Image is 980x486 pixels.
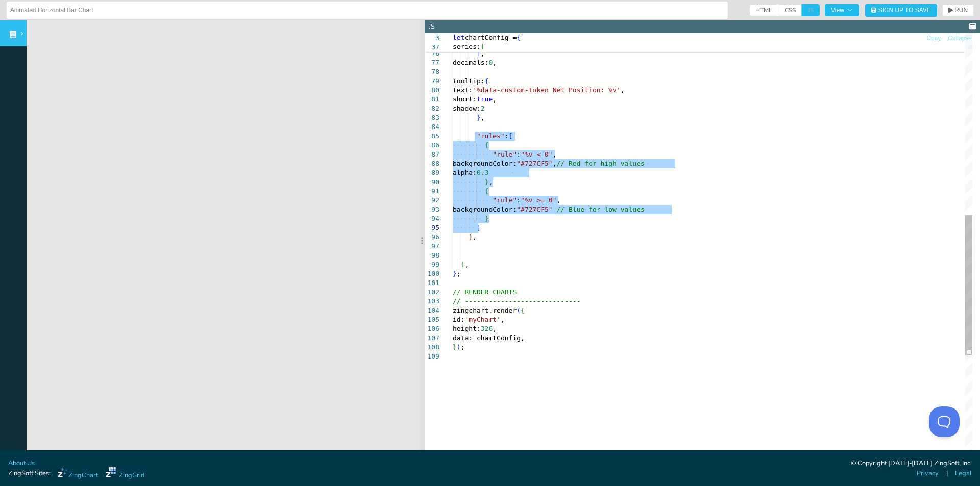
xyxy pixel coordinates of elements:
div: 87 [425,150,439,159]
span: short: [453,95,477,103]
span: 2 [481,105,485,112]
span: "#727CF5" [517,206,552,213]
span: // ----------------------------- [453,297,580,305]
span: } [453,343,457,351]
span: , [553,150,557,158]
span: "rule" [493,196,517,204]
span: tooltip: [453,77,485,85]
span: , [488,178,493,186]
span: , [473,233,477,241]
a: ZingGrid [106,467,144,480]
span: } [469,233,473,241]
div: 80 [425,86,439,95]
span: 326 [481,325,493,332]
span: : [517,150,521,158]
div: 96 [425,233,439,242]
span: , [493,95,497,103]
div: 99 [425,260,439,269]
span: : [517,196,521,204]
span: // RENDER CHARTS [453,288,517,296]
span: "%v >= 0" [521,196,556,204]
span: ] [477,224,481,232]
span: ] [461,261,465,268]
span: , [621,86,625,94]
span: View [831,7,853,13]
div: 109 [425,352,439,361]
span: Sign Up to Save [878,7,931,13]
span: chartConfig = [464,34,517,41]
div: 97 [425,242,439,251]
button: Collapse [947,34,972,43]
div: 93 [425,205,439,214]
span: 37 [425,43,439,52]
div: 102 [425,288,439,297]
div: 104 [425,306,439,315]
iframe: Toggle Customer Support [929,406,960,437]
span: id: [453,316,464,323]
span: ] [477,49,481,57]
span: RUN [954,7,968,13]
div: 108 [425,343,439,352]
span: backgroundColor: [453,160,517,167]
button: RUN [942,4,974,16]
span: ) [457,343,461,351]
span: } [485,178,489,186]
span: | [946,469,948,478]
div: 91 [425,187,439,196]
div: 86 [425,141,439,150]
div: 98 [425,251,439,260]
span: { [517,34,521,41]
div: 82 [425,104,439,113]
span: Collapse [948,35,972,41]
span: HTML [749,4,778,16]
a: Privacy [917,469,939,478]
span: { [485,187,489,195]
span: shadow: [453,105,481,112]
span: : [505,132,509,140]
input: Untitled Demo [10,2,724,18]
span: { [485,77,489,85]
span: ; [461,343,465,351]
span: ; [457,270,461,277]
div: 107 [425,334,439,343]
div: 76 [425,49,439,58]
span: CSS [778,4,802,16]
a: Legal [955,469,972,478]
div: 90 [425,177,439,187]
span: , [481,49,485,57]
div: 92 [425,196,439,205]
span: , [493,59,497,66]
div: 79 [425,76,439,86]
button: Copy [926,34,941,43]
span: backgroundColor: [453,206,517,213]
span: , [501,316,505,323]
span: , [553,160,557,167]
span: decimals: [453,59,488,66]
button: Sign Up to Save [865,4,937,17]
span: } [453,270,457,277]
span: 0 [488,59,493,66]
span: "rules" [477,132,505,140]
span: data: chartConfig, [453,334,525,342]
button: View [825,4,859,16]
span: { [521,306,525,314]
span: } [477,114,481,121]
a: ZingChart [58,467,98,480]
div: 78 [425,67,439,76]
span: , [464,261,469,268]
span: ZingSoft Sites: [8,469,51,478]
span: text: [453,86,473,94]
div: © Copyright [DATE]-[DATE] ZingSoft, Inc. [851,458,972,469]
div: JS [429,22,435,32]
div: 103 [425,297,439,306]
span: Copy [926,35,941,41]
span: let [453,34,464,41]
span: 'myChart' [464,316,500,323]
span: ( [517,306,521,314]
span: true [477,95,493,103]
iframe: Your browser does not support iframes. [27,20,420,461]
span: JS [802,4,820,16]
div: 100 [425,269,439,278]
div: checkbox-group [749,4,820,16]
span: , [557,196,561,204]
